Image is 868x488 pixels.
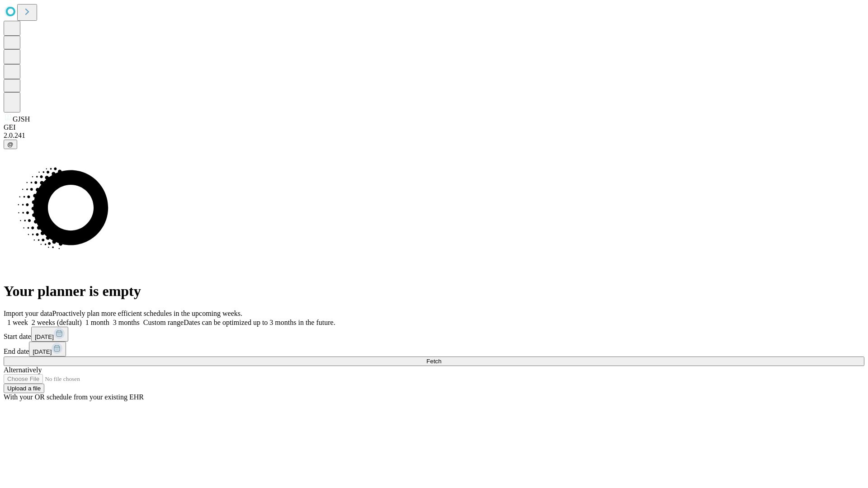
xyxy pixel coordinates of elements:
span: 1 month [85,319,109,326]
h1: Your planner is empty [4,283,864,300]
button: @ [4,140,17,149]
span: Dates can be optimized up to 3 months in the future. [184,319,335,326]
span: 1 week [7,319,28,326]
span: 3 months [113,319,140,326]
span: Proactively plan more efficient schedules in the upcoming weeks. [52,310,242,317]
span: Fetch [426,358,441,365]
span: @ [7,141,14,148]
button: Upload a file [4,384,44,393]
span: [DATE] [33,348,52,355]
button: [DATE] [29,342,66,357]
div: End date [4,342,864,357]
span: 2 weeks (default) [32,319,82,326]
span: Alternatively [4,366,42,374]
div: Start date [4,327,864,342]
div: 2.0.241 [4,131,864,140]
span: [DATE] [35,333,54,340]
span: Custom range [143,319,184,326]
span: GJSH [13,115,30,123]
span: With your OR schedule from your existing EHR [4,393,144,401]
button: [DATE] [31,327,68,342]
span: Import your data [4,310,52,317]
button: Fetch [4,357,864,366]
div: GEI [4,123,864,131]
